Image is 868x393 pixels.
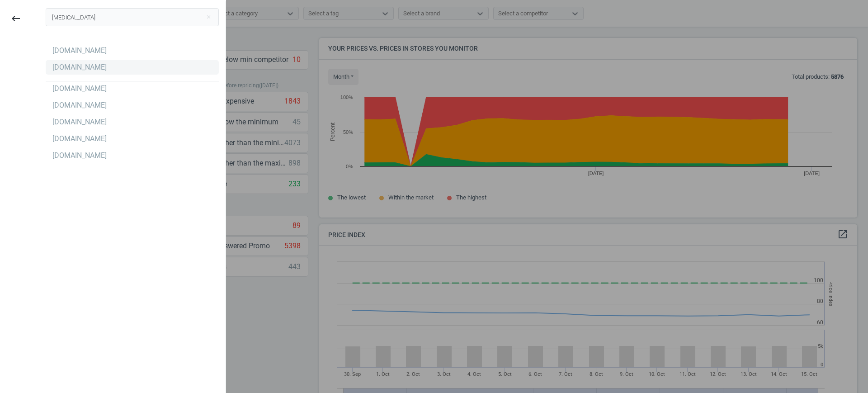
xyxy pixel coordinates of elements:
[52,134,107,144] div: [DOMAIN_NAME]
[52,117,107,127] div: [DOMAIN_NAME]
[5,8,26,29] button: keyboard_backspace
[52,46,107,56] div: [DOMAIN_NAME]
[52,62,107,72] div: [DOMAIN_NAME]
[52,100,107,110] div: [DOMAIN_NAME]
[10,13,21,24] i: keyboard_backspace
[46,8,219,26] input: Search campaign
[52,151,107,161] div: [DOMAIN_NAME]
[202,13,215,21] button: Close
[52,84,107,94] div: [DOMAIN_NAME]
